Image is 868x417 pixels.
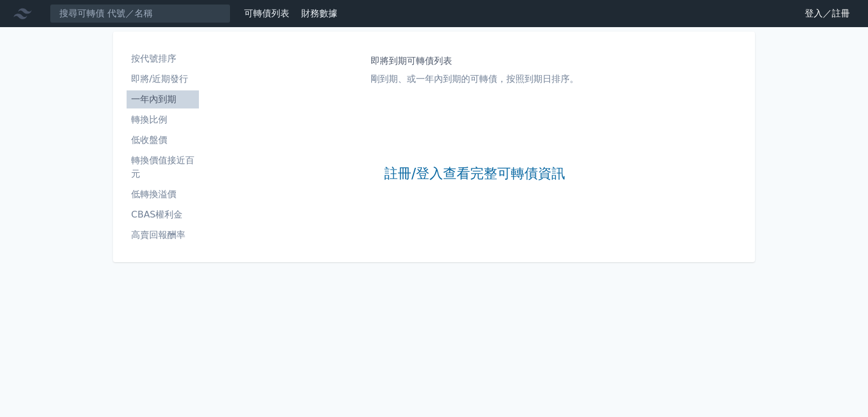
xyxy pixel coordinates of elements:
[371,72,579,86] p: 剛到期、或一年內到期的可轉債，按照到期日排序。
[384,165,565,183] a: 註冊/登入查看完整可轉債資訊
[127,226,199,244] a: 高賣回報酬率
[127,70,199,88] a: 即將/近期發行
[127,228,199,242] li: 高賣回報酬率
[127,93,199,106] li: 一年內到期
[796,5,859,23] a: 登入／註冊
[127,206,199,224] a: CBAS權利金
[127,131,199,149] a: 低收盤價
[127,50,199,68] a: 按代號排序
[371,54,579,68] h1: 即將到期可轉債列表
[50,4,231,23] input: 搜尋可轉債 代號／名稱
[127,185,199,203] a: 低轉換溢價
[127,208,199,221] li: CBAS權利金
[127,72,199,86] li: 即將/近期發行
[127,133,199,147] li: 低收盤價
[127,188,199,201] li: 低轉換溢價
[127,113,199,127] li: 轉換比例
[127,90,199,108] a: 一年內到期
[127,151,199,183] a: 轉換價值接近百元
[127,154,199,181] li: 轉換價值接近百元
[127,52,199,66] li: 按代號排序
[301,8,337,19] a: 財務數據
[244,8,289,19] a: 可轉債列表
[127,111,199,129] a: 轉換比例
